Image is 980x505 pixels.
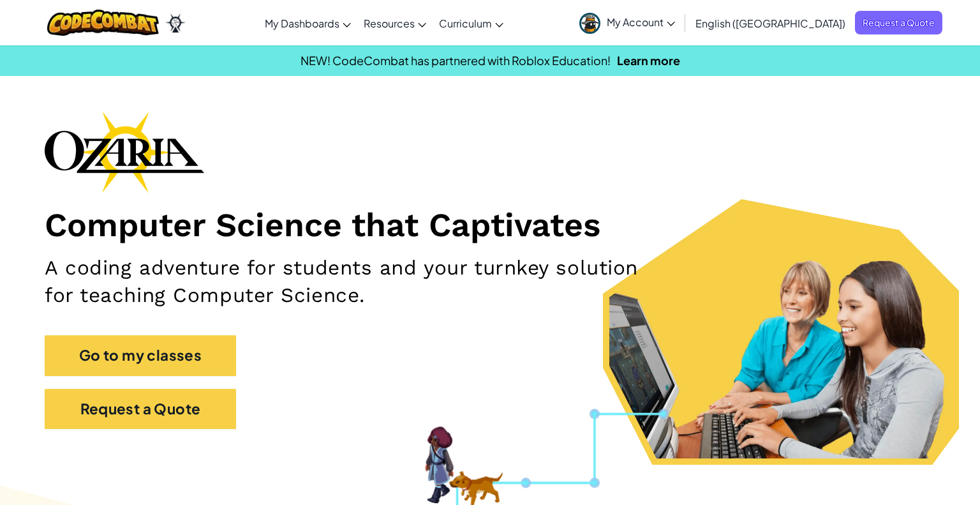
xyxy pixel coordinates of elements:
[265,17,339,30] span: My Dashboards
[617,53,680,68] a: Learn more
[689,6,852,40] a: English ([GEOGRAPHIC_DATA])
[357,6,433,40] a: Resources
[45,206,935,246] h1: Computer Science that Captivates
[45,111,204,193] img: Ozaria branding logo
[301,53,611,68] span: NEW! CodeCombat has partnered with Roblox Education!
[433,6,510,40] a: Curriculum
[165,13,186,33] img: Ozaria
[573,3,681,43] a: My Account
[607,15,675,29] span: My Account
[364,17,415,30] span: Resources
[45,335,236,376] a: Go to my classes
[695,17,845,30] span: English ([GEOGRAPHIC_DATA])
[439,17,492,30] span: Curriculum
[579,13,600,34] img: avatar
[258,6,357,40] a: My Dashboards
[45,389,236,430] a: Request a Quote
[855,11,942,34] a: Request a Quote
[47,10,159,36] img: CodeCombat logo
[45,255,641,309] h2: A coding adventure for students and your turnkey solution for teaching Computer Science.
